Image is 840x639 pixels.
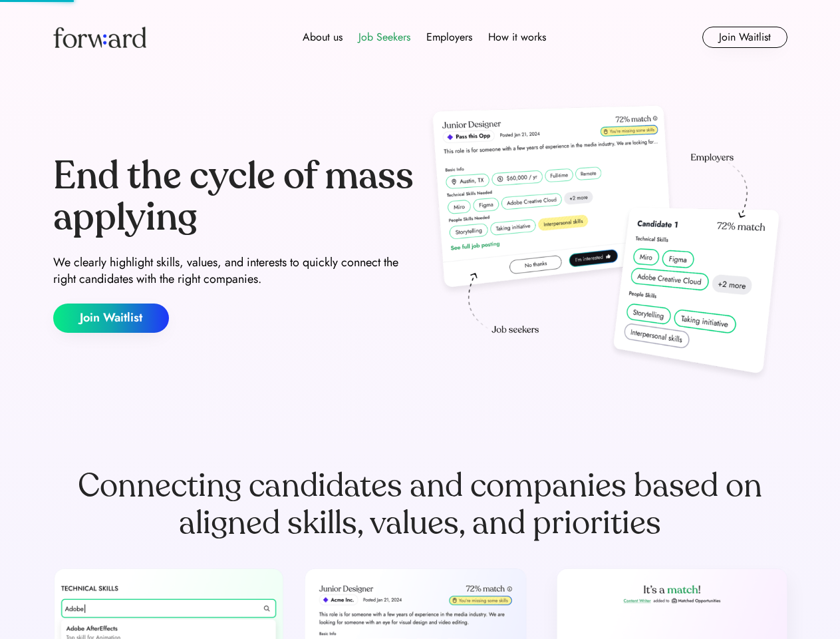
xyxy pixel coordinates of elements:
[53,467,787,542] div: Connecting candidates and companies based on aligned skills, values, and priorities
[702,27,787,48] button: Join Waitlist
[53,156,415,238] div: End the cycle of mass applying
[303,29,343,45] div: About us
[426,101,787,387] img: hero-image.png
[488,29,546,45] div: How it works
[53,254,415,288] div: We clearly highlight skills, values, and interests to quickly connect the right candidates with t...
[53,304,169,333] button: Join Waitlist
[358,29,410,45] div: Job Seekers
[53,27,146,48] img: Forward logo
[426,29,472,45] div: Employers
